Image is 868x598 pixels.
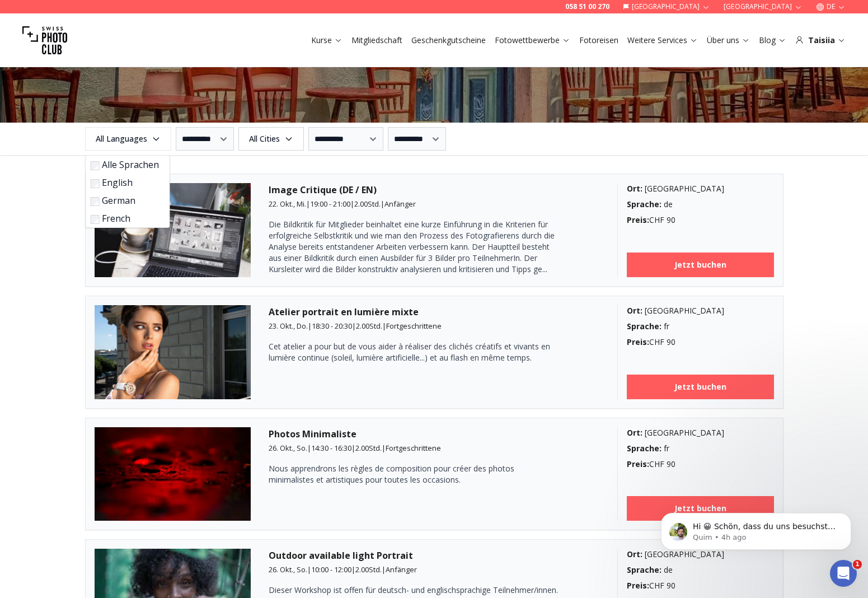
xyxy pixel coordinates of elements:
button: Geschenkgutscheine [407,32,490,48]
h3: Photos Minimaliste [269,427,599,441]
b: Sprache : [627,564,661,575]
img: Swiss photo club [22,18,67,63]
iframe: Intercom notifications message [644,489,868,568]
span: 2.00 Std. [355,564,382,574]
button: Über uns [702,32,754,48]
a: Jetzt buchen [627,496,774,521]
b: Preis : [627,580,649,591]
span: All Languages [87,129,170,149]
button: Weitere Services [623,32,702,48]
h3: Outdoor available light Portrait [269,549,599,562]
h3: Atelier portrait en lumière mixte [269,305,599,319]
b: Ort : [627,427,642,438]
small: | | | [269,321,442,331]
a: Geschenkgutscheine [411,35,486,46]
div: [GEOGRAPHIC_DATA] [627,305,774,316]
span: 23. Okt., Do. [269,321,308,331]
a: Fotowettbewerbe [495,35,570,46]
div: de [627,199,774,210]
b: Ort : [627,183,642,194]
img: Photos Minimaliste [95,427,251,521]
b: Preis : [627,459,649,469]
b: Sprache : [627,199,661,209]
button: All Languages [85,127,171,151]
span: Die Bildkritik für Mitglieder beinhaltet eine kurze Einführung in die Kriterien für erfolgreiche ... [269,219,555,274]
span: 2.00 Std. [356,321,382,331]
button: Mitgliedschaft [347,32,407,48]
div: CHF [627,580,774,591]
div: [GEOGRAPHIC_DATA] [627,427,774,438]
div: de [627,564,774,576]
span: 1 [853,560,862,569]
b: Preis : [627,214,649,225]
div: CHF [627,337,774,348]
a: Jetzt buchen [627,253,774,277]
a: Weitere Services [627,35,698,46]
a: Mitgliedschaft [351,35,402,46]
button: Kurse [307,32,347,48]
button: All Cities [238,127,304,151]
span: 19:00 - 21:00 [310,199,350,209]
input: French [91,215,100,224]
button: Fotoreisen [575,32,623,48]
div: fr [627,443,774,454]
a: Kurse [311,35,342,46]
a: Blog [759,35,786,46]
span: 90 [667,459,675,469]
span: 22. Okt., Mi. [269,199,306,209]
small: | | | [269,443,441,453]
a: Fotoreisen [579,35,618,46]
label: French [91,212,161,225]
b: Ort : [627,549,642,559]
span: 2.00 Std. [355,443,382,453]
span: Anfänger [384,199,416,209]
b: Jetzt buchen [674,259,726,270]
div: Taisiia [795,35,846,46]
div: CHF [627,214,774,226]
p: Cet atelier a pour but de vous aider à réaliser des clichés créatifs et vivants en lumière contin... [269,341,560,363]
span: 10:00 - 12:00 [311,564,351,574]
span: Fortgeschrittene [386,443,441,453]
a: 058 51 00 270 [565,2,609,11]
input: English [91,179,100,188]
img: Image Critique (DE / EN) [95,183,251,277]
a: Jetzt buchen [627,375,774,399]
input: German [91,197,100,206]
div: CHF [627,459,774,470]
button: Fotowettbewerbe [490,32,575,48]
span: 90 [667,337,675,347]
b: Jetzt buchen [674,381,726,393]
b: Sprache : [627,321,661,331]
span: 18:30 - 20:30 [312,321,352,331]
span: 2.00 Std. [354,199,381,209]
div: [GEOGRAPHIC_DATA] [627,549,774,560]
h3: Image Critique (DE / EN) [269,183,599,197]
b: Sprache : [627,443,661,454]
span: 14:30 - 16:30 [311,443,351,453]
label: Alle Sprachen [91,158,161,171]
label: German [91,194,161,207]
small: | | | [269,564,417,574]
span: Anfänger [386,564,417,574]
div: fr [627,321,774,332]
b: Ort : [627,305,642,316]
span: All Cities [240,129,302,149]
span: 26. Okt., So. [269,443,307,453]
div: All Languages [86,155,170,228]
label: English [91,176,161,189]
a: Über uns [707,35,750,46]
input: Alle Sprachen [91,161,100,170]
span: 90 [667,214,675,225]
button: Blog [754,32,791,48]
p: Nous apprendrons les règles de composition pour créer des photos minimalistes et artistiques pour... [269,463,560,485]
img: Atelier portrait en lumière mixte [95,305,251,399]
span: 90 [667,580,675,591]
span: 26. Okt., So. [269,564,307,574]
b: Preis : [627,337,649,347]
iframe: Intercom live chat [830,560,857,587]
span: Fortgeschrittene [386,321,442,331]
div: [GEOGRAPHIC_DATA] [627,183,774,194]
